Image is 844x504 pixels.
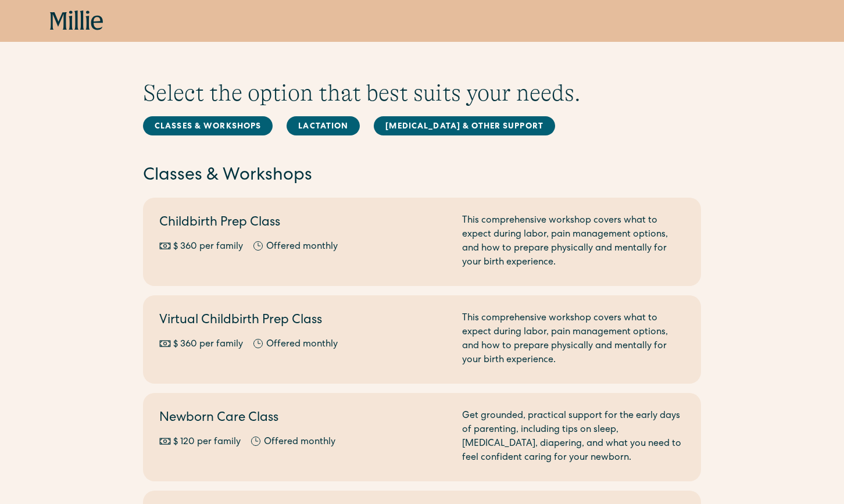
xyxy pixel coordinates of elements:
div: This comprehensive workshop covers what to expect during labor, pain management options, and how ... [462,214,685,270]
div: $ 360 per family [173,240,243,254]
h2: Newborn Care Class [159,409,448,428]
h2: Childbirth Prep Class [159,214,448,233]
div: $ 360 per family [173,338,243,352]
a: Classes & Workshops [143,116,273,135]
a: Childbirth Prep Class$ 360 per familyOffered monthlyThis comprehensive workshop covers what to ex... [143,198,701,286]
div: Offered monthly [266,240,338,254]
div: Get grounded, practical support for the early days of parenting, including tips on sleep, [MEDICA... [462,409,685,465]
h2: Virtual Childbirth Prep Class [159,312,448,331]
a: Virtual Childbirth Prep Class$ 360 per familyOffered monthlyThis comprehensive workshop covers wh... [143,295,701,384]
a: Newborn Care Class$ 120 per familyOffered monthlyGet grounded, practical support for the early da... [143,393,701,481]
div: Offered monthly [264,435,335,449]
div: This comprehensive workshop covers what to expect during labor, pain management options, and how ... [462,312,685,367]
a: [MEDICAL_DATA] & Other Support [374,116,555,135]
div: Offered monthly [266,338,338,352]
h2: Classes & Workshops [143,164,701,188]
a: Lactation [287,116,360,135]
div: $ 120 per family [173,435,241,449]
